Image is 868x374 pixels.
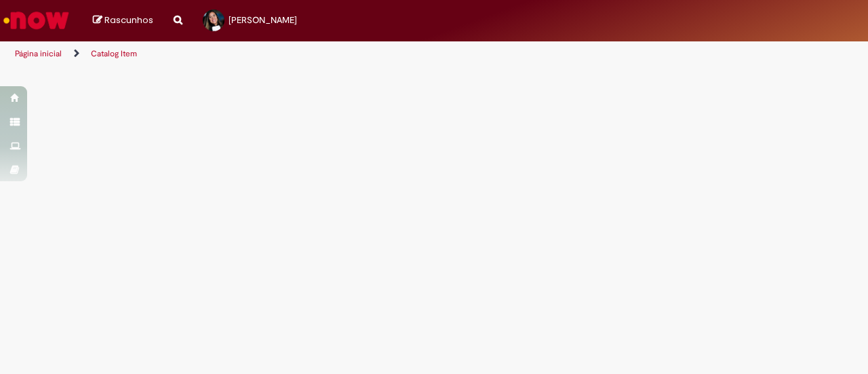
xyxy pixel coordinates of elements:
[91,48,137,59] a: Catalog Item
[1,7,71,34] img: ServiceNow
[229,14,297,26] span: [PERSON_NAME]
[93,14,153,27] a: Rascunhos
[104,14,153,26] span: Rascunhos
[15,48,62,59] a: Página inicial
[10,41,568,67] ul: Trilhas de página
